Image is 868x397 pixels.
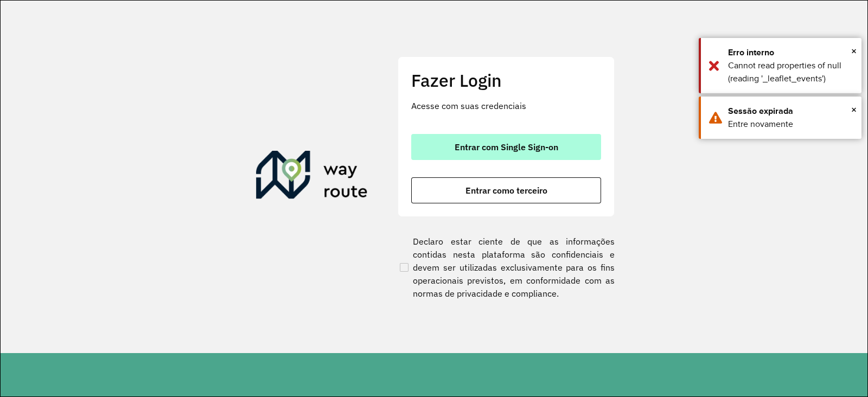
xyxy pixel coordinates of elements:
[256,151,368,203] img: Roteirizador AmbevTech
[411,70,601,91] h2: Fazer Login
[851,101,857,118] button: Close
[728,105,853,118] div: Sessão expirada
[851,43,857,59] span: ×
[455,143,558,151] span: Entrar com Single Sign-on
[728,46,853,59] div: Erro interno
[411,177,601,203] button: button
[398,235,615,300] label: Declaro estar ciente de que as informações contidas nesta plataforma são confidenciais e devem se...
[728,118,853,131] div: Entre novamente
[465,186,547,195] span: Entrar como terceiro
[411,134,601,160] button: button
[851,43,857,59] button: Close
[728,59,853,85] div: Cannot read properties of null (reading '_leaflet_events')
[851,101,857,118] span: ×
[411,99,601,112] p: Acesse com suas credenciais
